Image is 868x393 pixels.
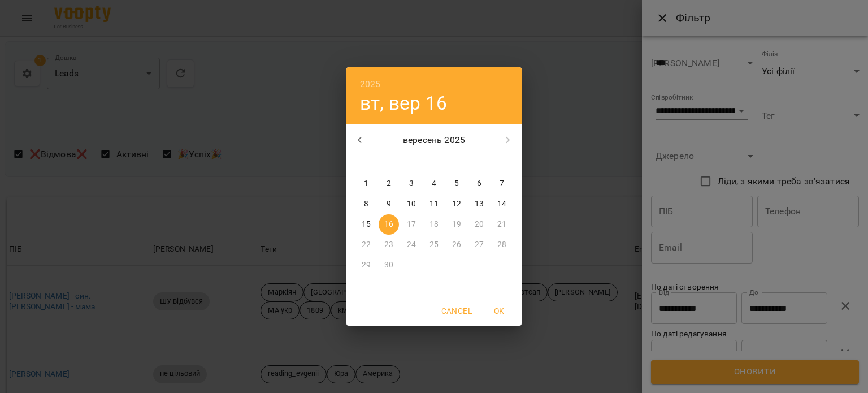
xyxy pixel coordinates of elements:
[441,304,472,318] span: Cancel
[477,178,481,189] p: 6
[384,219,393,230] p: 16
[364,198,368,210] p: 8
[446,194,467,214] button: 12
[492,194,512,214] button: 14
[424,194,444,214] button: 11
[360,76,381,92] button: 2025
[379,214,399,235] button: 16
[360,92,447,115] button: вт, вер 16
[374,133,495,147] p: вересень 2025
[379,174,399,194] button: 2
[497,198,506,210] p: 14
[387,178,391,189] p: 2
[356,174,376,194] button: 1
[469,157,489,168] span: сб
[379,194,399,214] button: 9
[356,214,376,235] button: 15
[379,157,399,168] span: вт
[401,174,422,194] button: 3
[481,301,517,321] button: OK
[492,157,512,168] span: нд
[409,178,414,189] p: 3
[469,194,489,214] button: 13
[401,194,422,214] button: 10
[446,157,467,168] span: пт
[407,198,416,210] p: 10
[469,174,489,194] button: 6
[475,198,484,210] p: 13
[424,157,444,168] span: чт
[424,174,444,194] button: 4
[437,301,476,321] button: Cancel
[387,198,391,210] p: 9
[362,219,371,230] p: 15
[446,174,467,194] button: 5
[429,198,439,210] p: 11
[432,178,436,189] p: 4
[452,198,461,210] p: 12
[356,157,376,168] span: пн
[485,304,513,318] span: OK
[500,178,504,189] p: 7
[364,178,368,189] p: 1
[356,194,376,214] button: 8
[454,178,459,189] p: 5
[401,157,422,168] span: ср
[492,174,512,194] button: 7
